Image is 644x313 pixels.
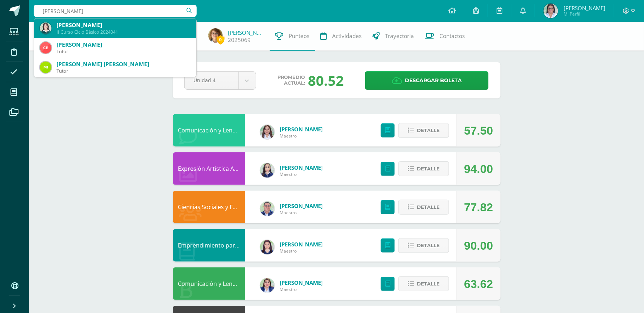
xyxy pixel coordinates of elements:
img: 83c284633481ab8cb6aba19068de3175.png [40,42,51,54]
a: [PERSON_NAME] [228,29,264,36]
img: c6fbd6fde5995b0ae88c9c24d7464057.png [208,28,223,43]
a: Trayectoria [367,22,420,51]
img: 75d9deeb5eb39d191c4714c0e1a187b5.png [40,22,51,34]
span: Detalle [417,124,440,137]
a: [PERSON_NAME] [280,164,323,171]
span: Punteos [289,32,310,40]
img: 97caf0f34450839a27c93473503a1ec1.png [260,278,275,293]
span: Mi Perfil [564,11,605,17]
button: Detalle [398,238,449,253]
div: 90.00 [464,229,493,262]
img: 360951c6672e02766e5b7d72674f168c.png [260,163,275,178]
span: Promedio actual: [277,75,305,86]
img: 69aa824f1337ad42e7257fae7599adbb.png [544,4,558,18]
div: Comunicación y Lenguaje, Inglés [173,114,245,147]
div: Tutor [57,48,191,55]
div: Tutor [57,68,191,74]
span: 0 [217,35,225,44]
img: acecb51a315cac2de2e3deefdb732c9f.png [260,125,275,139]
a: [PERSON_NAME] [280,202,323,210]
span: Detalle [417,162,440,175]
span: Detalle [417,239,440,252]
div: Emprendimiento para la Productividad [173,229,245,262]
div: [PERSON_NAME] [PERSON_NAME] [57,60,191,68]
div: Ciencias Sociales y Formación Ciudadana [173,191,245,223]
span: Contactos [440,32,465,40]
span: Detalle [417,200,440,214]
span: Maestro [280,286,323,292]
div: 80.52 [308,71,344,90]
a: [PERSON_NAME] [280,241,323,248]
a: Punteos [270,22,315,51]
button: Detalle [398,200,449,215]
div: II Curso Ciclo Básico 2024041 [57,29,191,35]
input: Busca un usuario... [34,5,197,17]
span: Descargar boleta [405,72,462,89]
span: Maestro [280,171,323,177]
div: 57.50 [464,114,493,147]
span: Detalle [417,277,440,291]
button: Detalle [398,276,449,291]
img: 1867b1375026edd3c643352eb3cc6142.png [40,62,51,73]
span: Trayectoria [385,32,414,40]
a: Descargar boleta [365,71,489,90]
img: a452c7054714546f759a1a740f2e8572.png [260,240,275,254]
span: Unidad 4 [194,72,229,89]
div: [PERSON_NAME] [57,21,191,29]
a: 2025069 [228,36,251,44]
div: 77.82 [464,191,493,224]
a: [PERSON_NAME] [280,126,323,133]
div: 63.62 [464,268,493,300]
div: Comunicación y Lenguaje, Idioma Español [173,267,245,300]
button: Detalle [398,123,449,138]
span: [PERSON_NAME] [564,4,605,12]
a: Unidad 4 [185,72,256,89]
img: c1c1b07ef08c5b34f56a5eb7b3c08b85.png [260,202,275,216]
span: Maestro [280,133,323,139]
span: Actividades [333,32,362,40]
div: Expresión Artística ARTES PLÁSTICAS [173,152,245,185]
a: Actividades [315,22,367,51]
a: [PERSON_NAME] [280,279,323,286]
div: [PERSON_NAME] [57,41,191,48]
span: Maestro [280,210,323,216]
a: Contactos [420,22,471,51]
span: Maestro [280,248,323,254]
div: 94.00 [464,153,493,185]
button: Detalle [398,161,449,176]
